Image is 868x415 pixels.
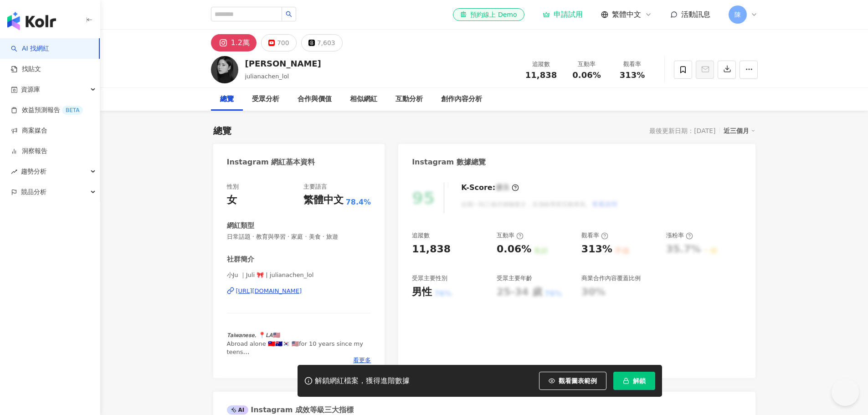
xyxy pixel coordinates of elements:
div: 受眾主要年齡 [497,274,532,282]
div: [URL][DOMAIN_NAME] [236,287,302,295]
img: logo [7,12,56,30]
div: 互動率 [570,60,604,69]
span: julianachen_lol [245,73,289,80]
div: 7,603 [317,36,335,49]
span: 看更多 [353,356,371,364]
div: Instagram 數據總覽 [412,157,486,167]
a: 商案媒合 [11,126,47,135]
div: 總覽 [220,94,234,105]
span: 解鎖 [633,377,646,384]
span: 78.4% [346,197,371,207]
span: 趨勢分析 [21,161,46,182]
div: [PERSON_NAME] [245,58,321,69]
div: 700 [277,36,289,49]
div: Instagram 網紅基本資料 [227,157,315,167]
span: 313% [620,71,645,80]
div: 網紅類型 [227,221,254,231]
button: 解鎖 [613,372,655,390]
div: 互動率 [497,231,524,240]
div: 受眾主要性別 [412,274,447,282]
div: 商業合作內容覆蓋比例 [581,274,641,282]
div: 相似網紅 [350,94,377,105]
span: 日常話題 · 教育與學習 · 家庭 · 美食 · 旅遊 [227,233,371,241]
div: 總覽 [213,124,231,137]
button: 1.2萬 [211,34,257,51]
button: 700 [261,34,297,51]
div: 互動分析 [395,94,423,105]
div: 合作與價值 [298,94,332,105]
span: 觀看圖表範例 [559,377,597,384]
span: 競品分析 [21,182,46,202]
img: KOL Avatar [211,56,238,83]
div: 受眾分析 [252,94,279,105]
div: 1.2萬 [231,36,250,49]
div: 11,838 [412,242,451,256]
div: 繁體中文 [303,193,344,207]
div: 創作內容分析 [441,94,482,105]
span: 小Ju ｜Juli 🎀 | julianachen_lol [227,271,371,279]
div: 追蹤數 [524,60,559,69]
span: 𝙏𝙖𝙞𝙬𝙖𝙣𝙚𝙨𝙚, 📍𝙇𝘼🇺🇸 Abroad alone 🇹🇼🇦🇺🇰🇷 🇺🇸for 10 years since my teens Life across borders & cultures... [227,332,363,380]
a: 效益預測報告BETA [11,106,83,115]
div: 觀看率 [581,231,608,240]
div: 0.06% [497,242,531,256]
div: 觀看率 [615,60,650,69]
div: 性別 [227,183,239,191]
div: Instagram 成效等級三大指標 [227,405,354,415]
span: 陳 [734,10,741,20]
span: 資源庫 [21,79,40,100]
a: 洞察報告 [11,147,47,156]
span: 0.06% [572,71,601,80]
div: 男性 [412,285,432,299]
button: 7,603 [301,34,343,51]
div: 主要語言 [303,183,327,191]
div: K-Score : [461,183,519,193]
a: 申請試用 [543,10,583,19]
div: 近三個月 [724,125,755,137]
div: 最後更新日期：[DATE] [649,127,715,134]
div: 預約線上 Demo [460,10,517,19]
div: 313% [581,242,612,256]
div: 社群簡介 [227,255,254,264]
div: 追蹤數 [412,231,430,240]
div: 解鎖網紅檔案，獲得進階數據 [315,376,410,386]
button: 觀看圖表範例 [539,372,606,390]
div: 漲粉率 [666,231,693,240]
span: 活動訊息 [681,10,710,19]
div: 女 [227,193,237,207]
a: 找貼文 [11,65,41,74]
span: rise [11,169,17,175]
span: search [286,11,292,17]
span: 繁體中文 [612,10,641,20]
span: 11,838 [525,70,557,80]
a: [URL][DOMAIN_NAME] [227,287,371,295]
div: AI [227,405,249,415]
a: 預約線上 Demo [453,8,524,21]
a: searchAI 找網紅 [11,44,49,53]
